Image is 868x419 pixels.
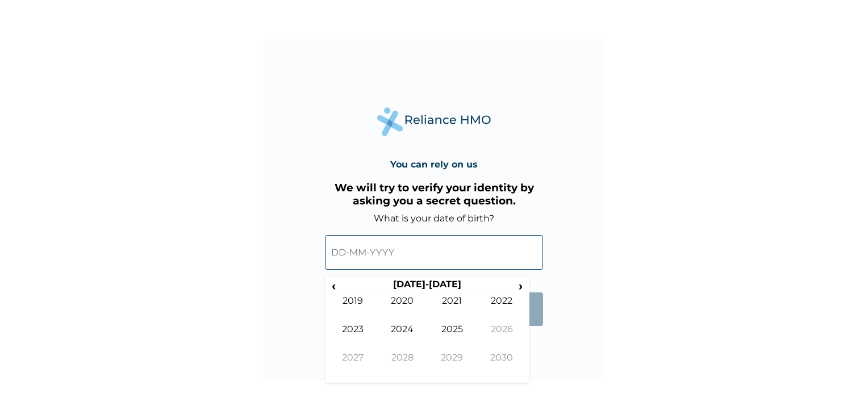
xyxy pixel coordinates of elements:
label: What is your date of birth? [374,213,494,224]
span: ‹ [328,279,340,293]
td: 2027 [328,352,378,380]
td: 2020 [378,295,428,324]
td: 2028 [378,352,428,380]
span: › [515,279,527,293]
td: 2029 [427,352,477,380]
img: Reliance Health's Logo [377,107,491,136]
td: 2025 [427,324,477,352]
th: [DATE]-[DATE] [340,279,514,295]
td: 2026 [477,324,527,352]
td: 2021 [427,295,477,324]
input: DD-MM-YYYY [325,235,543,270]
h4: You can rely on us [390,159,478,170]
td: 2019 [328,295,378,324]
h3: We will try to verify your identity by asking you a secret question. [325,181,543,207]
td: 2030 [477,352,527,380]
td: 2023 [328,324,378,352]
td: 2024 [378,324,428,352]
td: 2022 [477,295,527,324]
